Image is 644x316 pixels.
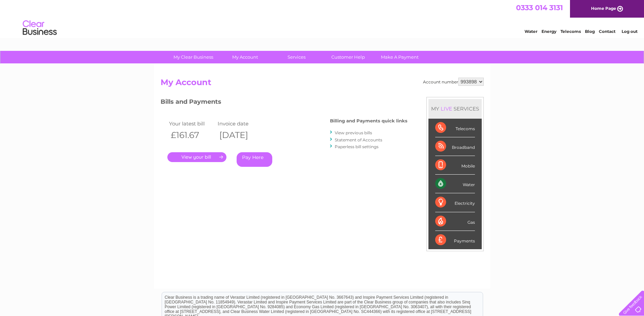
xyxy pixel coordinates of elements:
[622,29,638,34] a: Log out
[435,175,475,193] div: Water
[335,144,379,149] a: Paperless bill settings
[435,156,475,175] div: Mobile
[372,51,428,63] a: Make A Payment
[335,137,382,142] a: Statement of Accounts
[269,51,325,63] a: Services
[162,4,483,33] div: Clear Business is a trading name of Verastar Limited (registered in [GEOGRAPHIC_DATA] No. 3667643...
[237,152,272,167] a: Pay Here
[435,119,475,137] div: Telecoms
[541,29,556,34] a: Energy
[439,105,454,112] div: LIVE
[423,78,484,86] div: Account number
[516,3,563,12] a: 0333 014 3131
[435,137,475,156] div: Broadband
[167,152,226,162] a: .
[216,128,265,142] th: [DATE]
[428,99,482,118] div: MY SERVICES
[216,119,265,128] td: Invoice date
[585,29,595,34] a: Blog
[435,193,475,212] div: Electricity
[435,212,475,231] div: Gas
[560,29,581,34] a: Telecoms
[165,51,221,63] a: My Clear Business
[320,51,376,63] a: Customer Help
[161,97,407,109] h3: Bills and Payments
[525,29,537,34] a: Water
[330,118,407,123] h4: Billing and Payments quick links
[335,130,372,135] a: View previous bills
[599,29,615,34] a: Contact
[435,231,475,249] div: Payments
[161,78,484,91] h2: My Account
[22,18,57,38] img: logo.png
[167,119,216,128] td: Your latest bill
[217,51,273,63] a: My Account
[167,128,216,142] th: £161.67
